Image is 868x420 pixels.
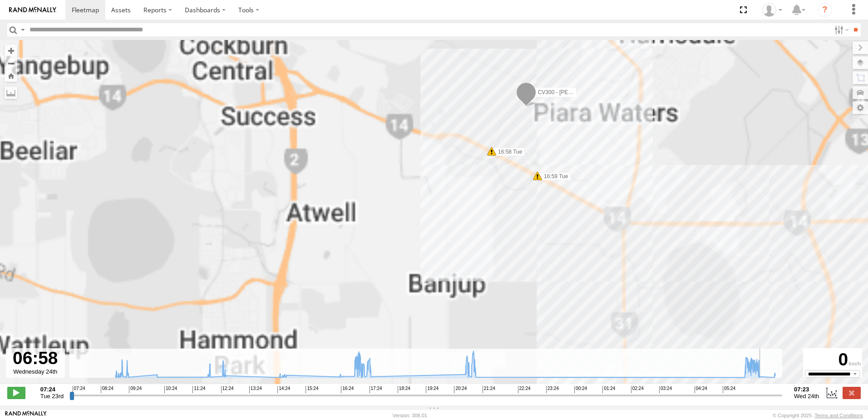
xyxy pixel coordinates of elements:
label: Measure [5,86,17,99]
span: 05:24 [723,386,735,393]
span: 02:24 [631,386,644,393]
button: Zoom out [5,57,17,70]
span: 09:24 [129,386,142,393]
a: Terms and Conditions [815,413,863,418]
div: © Copyright 2025 - [773,413,863,418]
span: 14:24 [277,386,290,393]
span: 19:24 [426,386,439,393]
span: 04:24 [695,386,707,393]
span: Tue 23rd Sep 2025 [40,393,64,400]
span: 23:24 [546,386,559,393]
span: CV300 - [PERSON_NAME] [538,89,604,95]
span: 21:24 [483,386,495,393]
label: Map Settings [853,101,868,114]
span: 07:24 [73,386,85,393]
span: Wed 24th Sep 2025 [794,393,819,400]
span: 16:24 [341,386,354,393]
span: 12:24 [221,386,234,393]
span: 22:24 [518,386,531,393]
span: 11:24 [192,386,205,393]
span: 20:24 [454,386,467,393]
label: 16:58 Tue [492,148,525,156]
span: 13:24 [249,386,262,393]
strong: 07:23 [794,386,819,393]
span: 15:24 [306,386,318,393]
label: Close [843,387,861,399]
button: Zoom in [5,45,17,57]
div: 0 [804,350,861,370]
label: Search Filter Options [831,23,850,36]
label: Play/Stop [7,387,25,399]
span: 10:24 [164,386,177,393]
label: Search Query [19,23,26,36]
div: Version: 308.01 [393,413,427,418]
span: 00:24 [574,386,587,393]
button: Zoom Home [5,70,17,82]
span: 01:24 [602,386,615,393]
label: 16:59 Tue [538,172,571,180]
span: 18:24 [398,386,410,393]
a: Visit our Website [5,411,47,420]
span: 03:24 [659,386,672,393]
span: 17:24 [370,386,382,393]
img: rand-logo.svg [9,7,56,13]
strong: 07:24 [40,386,64,393]
span: 08:24 [101,386,113,393]
i: ? [818,3,832,17]
div: Sean Cosgriff [759,3,785,17]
